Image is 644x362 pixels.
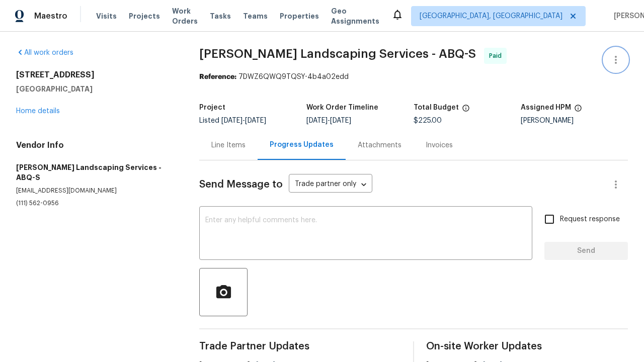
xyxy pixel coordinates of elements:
h5: [GEOGRAPHIC_DATA] [16,84,175,94]
h4: Vendor Info [16,140,175,150]
div: Progress Updates [270,140,334,150]
div: 7DWZ6QWQ9TQSY-4b4a02edd [199,72,628,82]
h5: Assigned HPM [521,104,571,111]
span: [DATE] [330,117,351,124]
span: Send Message to [199,179,283,190]
span: Paid [489,51,506,61]
span: Visits [96,11,117,21]
div: Line Items [211,140,246,150]
span: Attachments [358,142,401,149]
span: Properties [280,11,319,21]
h5: [PERSON_NAME] Landscaping Services - ABQ-S [16,162,175,183]
a: Home details [16,108,60,115]
span: $225.00 [414,117,442,124]
span: On-site Worker Updates [426,341,628,351]
span: Tasks [210,13,231,20]
b: Reference: [199,73,236,80]
h5: Work Order Timeline [306,104,378,111]
a: All work orders [16,49,73,56]
span: Listed [199,117,266,124]
span: Request response [560,214,620,225]
span: [DATE] [306,117,328,124]
span: Work Orders [172,6,198,26]
h5: Total Budget [414,104,459,111]
span: Invoices [426,142,453,149]
span: Geo Assignments [331,6,379,26]
p: [EMAIL_ADDRESS][DOMAIN_NAME] [16,187,175,195]
h2: [STREET_ADDRESS] [16,70,175,80]
span: Teams [243,11,268,21]
span: The total cost of line items that have been proposed by Opendoor. This sum includes line items th... [462,104,470,117]
div: [PERSON_NAME] [521,117,628,124]
span: The hpm assigned to this work order. [574,104,582,117]
span: - [221,117,266,124]
span: [DATE] [221,117,243,124]
span: [GEOGRAPHIC_DATA], [GEOGRAPHIC_DATA] [420,11,562,21]
span: [PERSON_NAME] Landscaping Services - ABQ-S [199,48,476,60]
span: - [306,117,351,124]
h5: Project [199,104,225,111]
span: [DATE] [245,117,266,124]
span: Maestro [34,11,67,21]
span: Trade Partner Updates [199,341,401,351]
div: Trade partner only [289,176,372,193]
span: Projects [129,11,160,21]
p: (111) 562-0956 [16,199,175,208]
